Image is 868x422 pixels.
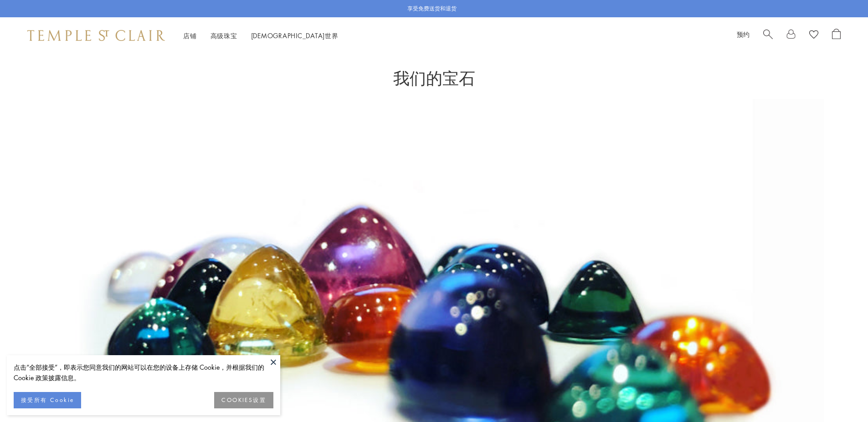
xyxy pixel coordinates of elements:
[211,31,237,40] a: 高级珠宝高级珠宝
[214,392,273,408] button: COOKIES设置
[251,31,339,40] a: [DEMOGRAPHIC_DATA]世界[DEMOGRAPHIC_DATA]世界
[27,30,165,41] img: 圣克莱尔寺
[393,70,475,90] font: 我们的宝石
[809,29,818,42] a: 查看愿望清单
[822,379,859,413] iframe: Gorgias 实时聊天信使
[832,29,841,42] a: 打开购物袋
[21,396,74,404] font: 接受所有 Cookie
[14,392,81,408] button: 接受所有 Cookie
[221,396,266,404] font: COOKIES设置
[14,362,264,382] font: 点击“全部接受”，即表示您同意我们的网站可以在您的设备上存储 Cookie，并根据我们的 Cookie 政策披露信息。
[763,29,773,42] a: 搜索
[183,31,197,40] a: 店铺店铺
[211,31,237,40] font: 高级珠宝
[183,31,197,40] font: 店铺
[183,30,339,41] nav: 主导航
[737,30,750,39] a: 预约
[251,31,339,40] font: [DEMOGRAPHIC_DATA]世界
[407,5,457,12] font: 享受免费送货和退货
